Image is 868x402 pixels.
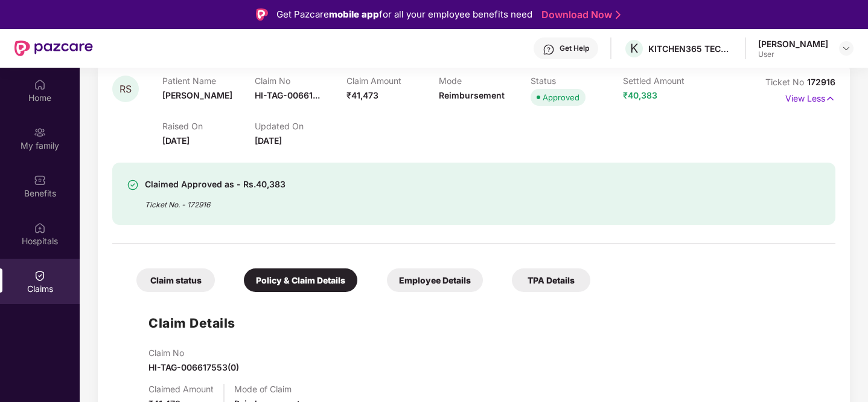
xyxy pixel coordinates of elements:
[841,44,851,53] img: svg+xml;base64,PHN2ZyBpZD0iRHJvcGRvd24tMzJ4MzIiIHhtbG5zPSJodHRwOi8vd3d3LnczLm9yZy8yMDAwL3N2ZyIgd2...
[543,91,579,103] div: Approved
[616,8,621,21] img: Stroke
[255,135,282,146] span: [DATE]
[34,174,46,186] img: svg+xml;base64,PHN2ZyBpZD0iQmVuZWZpdHMiIHhtbG5zPSJodHRwOi8vd3d3LnczLm9yZy8yMDAwL3N2ZyIgd2lkdGg9Ij...
[758,38,828,50] div: [PERSON_NAME]
[512,268,590,292] div: TPA Details
[623,76,715,86] p: Settled Amount
[162,76,255,86] p: Patient Name
[256,8,268,21] img: Logo
[765,77,807,87] span: Ticket No
[758,50,828,59] div: User
[346,90,378,100] span: ₹41,473
[162,90,232,100] span: [PERSON_NAME]
[439,76,531,86] p: Mode
[145,192,286,210] div: Ticket No. - 172916
[439,90,505,100] span: Reimbursement
[785,89,835,105] p: View Less
[127,179,139,191] img: svg+xml;base64,PHN2ZyBpZD0iU3VjY2Vzcy0zMngzMiIgeG1sbnM9Imh0dHA6Ly93d3cudzMub3JnLzIwMDAvc3ZnIiB3aW...
[560,44,589,53] div: Get Help
[34,270,46,282] img: svg+xml;base64,PHN2ZyBpZD0iQ2xhaW0iIHhtbG5zPSJodHRwOi8vd3d3LnczLm9yZy8yMDAwL3N2ZyIgd2lkdGg9IjIwIi...
[234,384,300,394] p: Mode of Claim
[346,76,439,86] p: Claim Amount
[14,41,93,56] img: New Pazcare Logo
[148,362,239,372] span: HI-TAG-006617553(0)
[255,76,347,86] p: Claim No
[387,268,483,292] div: Employee Details
[630,41,638,56] span: K
[34,79,46,91] img: svg+xml;base64,PHN2ZyBpZD0iSG9tZSIgeG1sbnM9Imh0dHA6Ly93d3cudzMub3JnLzIwMDAvc3ZnIiB3aWR0aD0iMjAiIG...
[244,268,357,292] div: Policy & Claim Details
[145,177,286,192] div: Claimed Approved as - Rs.40,383
[255,90,320,100] span: HI-TAG-00661...
[531,76,623,86] p: Status
[34,126,46,138] img: svg+xml;base64,PHN2ZyB3aWR0aD0iMjAiIGhlaWdodD0iMjAiIHZpZXdCb3g9IjAgMCAyMCAyMCIgZmlsbD0ibm9uZSIgeG...
[623,90,657,100] span: ₹40,383
[120,84,132,94] span: RS
[541,8,617,21] a: Download Now
[825,92,835,105] img: svg+xml;base64,PHN2ZyB4bWxucz0iaHR0cDovL3d3dy53My5vcmcvMjAwMC9zdmciIHdpZHRoPSIxNyIgaGVpZ2h0PSIxNy...
[34,222,46,234] img: svg+xml;base64,PHN2ZyBpZD0iSG9zcGl0YWxzIiB4bWxucz0iaHR0cDovL3d3dy53My5vcmcvMjAwMC9zdmciIHdpZHRoPS...
[162,135,190,146] span: [DATE]
[136,268,215,292] div: Claim status
[148,313,235,333] h1: Claim Details
[255,121,347,131] p: Updated On
[807,77,835,87] span: 172916
[329,8,379,20] strong: mobile app
[648,43,733,54] div: KITCHEN365 TECHNOLOGIES PRIVATE LIMITED
[276,7,532,22] div: Get Pazcare for all your employee benefits need
[543,44,555,56] img: svg+xml;base64,PHN2ZyBpZD0iSGVscC0zMngzMiIgeG1sbnM9Imh0dHA6Ly93d3cudzMub3JnLzIwMDAvc3ZnIiB3aWR0aD...
[162,121,255,131] p: Raised On
[148,348,239,358] p: Claim No
[148,384,214,394] p: Claimed Amount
